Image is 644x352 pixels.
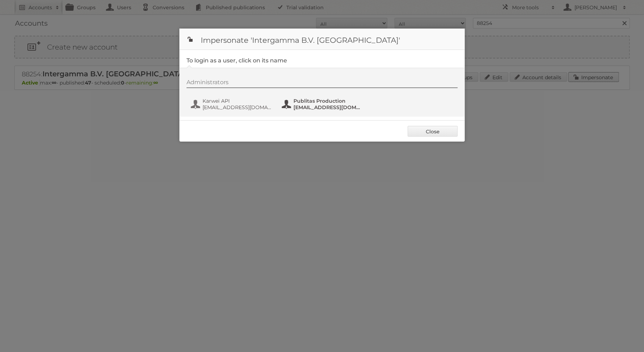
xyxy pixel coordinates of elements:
h1: Impersonate 'Intergamma B.V. [GEOGRAPHIC_DATA]' [179,29,465,50]
button: Publitas Production [EMAIL_ADDRESS][DOMAIN_NAME] [281,97,365,111]
span: Karwei API [203,98,272,104]
button: Karwei API [EMAIL_ADDRESS][DOMAIN_NAME] [190,97,274,111]
a: Close [408,126,458,137]
span: [EMAIL_ADDRESS][DOMAIN_NAME] [203,104,272,111]
span: [EMAIL_ADDRESS][DOMAIN_NAME] [293,104,363,111]
legend: To login as a user, click on its name [186,57,287,64]
span: Publitas Production [293,98,363,104]
div: Administrators [186,79,458,88]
